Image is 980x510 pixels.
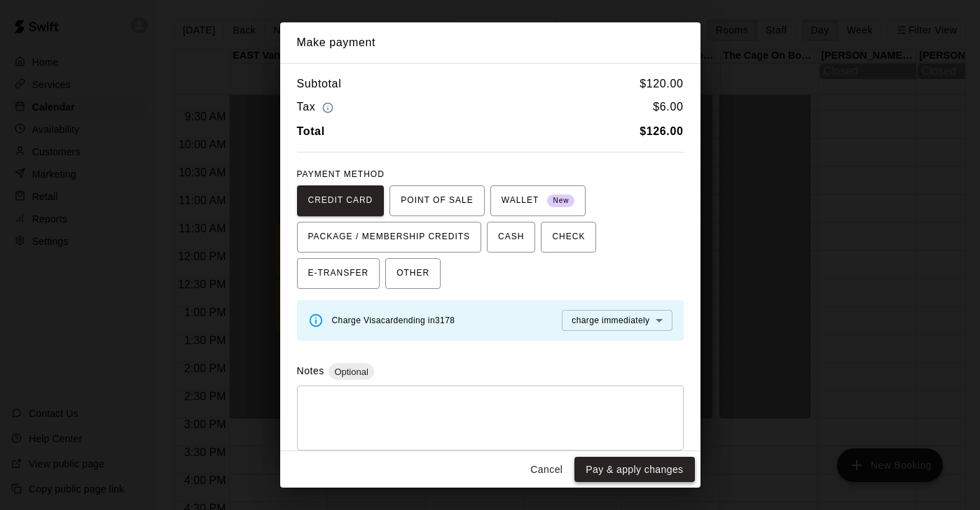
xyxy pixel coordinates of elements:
h6: Tax [297,98,338,117]
span: PACKAGE / MEMBERSHIP CREDITS [308,226,471,248]
h2: Make payment [280,22,701,63]
h6: Subtotal [297,75,342,93]
h6: $ 120.00 [640,75,683,93]
span: E-TRANSFER [308,262,369,285]
button: Pay & apply changes [574,457,694,483]
span: CREDIT CARD [308,190,373,212]
span: New [547,192,574,211]
button: CASH [487,222,535,253]
b: $ 126.00 [640,125,683,137]
span: CHECK [552,226,585,248]
span: PAYMENT METHOD [297,169,385,179]
h6: $ 6.00 [653,98,683,117]
button: CREDIT CARD [297,185,385,216]
span: Charge Visa card ending in 3178 [332,316,455,325]
b: Total [297,125,325,137]
button: WALLET New [490,185,586,216]
span: WALLET [502,190,575,212]
button: CHECK [541,222,596,253]
span: charge immediately [572,316,649,325]
span: OTHER [396,262,429,285]
button: PACKAGE / MEMBERSHIP CREDITS [297,222,482,253]
button: Cancel [524,457,569,483]
span: CASH [498,226,524,248]
button: POINT OF SALE [389,185,484,216]
span: Optional [329,367,373,377]
label: Notes [297,365,324,376]
span: POINT OF SALE [401,190,473,212]
button: E-TRANSFER [297,258,380,289]
button: OTHER [385,258,441,289]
